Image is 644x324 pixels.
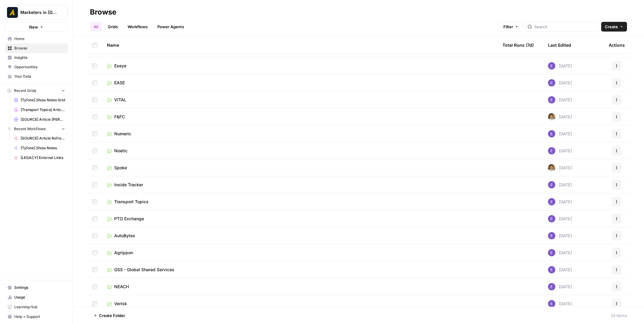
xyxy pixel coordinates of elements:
div: [DATE] [548,232,572,239]
span: Create [605,24,618,30]
div: 33 Items [611,312,627,319]
span: Browse [14,46,65,51]
span: Learning Hub [14,304,65,310]
span: GSS - Global Shared Services [114,267,174,273]
a: AutoBytes [107,233,493,239]
a: VITAL [107,97,493,103]
a: GSS - Global Shared Services [107,267,493,273]
div: Total Runs (7d) [502,37,534,53]
img: 5zyzjh3tw4s3l6pe5wy4otrd1hyg [548,164,555,171]
div: [DATE] [548,96,572,103]
div: Browse [90,7,116,17]
a: [SOURCE] Article [PERSON_NAME] & SEO Refresh Grid [11,115,68,124]
a: Agrippon [107,250,493,256]
span: Numeric [114,131,131,137]
a: Spoke [107,165,493,171]
a: Settings [5,283,68,292]
a: Browse [5,43,68,53]
span: EASE [114,80,125,86]
div: [DATE] [548,62,572,69]
button: Recent Grids [5,86,68,95]
span: [SOURCE] Article [PERSON_NAME] & SEO Refresh Grid [21,117,65,122]
span: F&FC [114,114,125,120]
span: [Tyfone] Show Notes [21,145,65,151]
a: NEACH [107,284,493,290]
img: fgkld43o89z7d2dcu0r80zen0lng [548,96,555,103]
span: Your Data [14,74,65,79]
button: New [5,22,68,32]
img: fgkld43o89z7d2dcu0r80zen0lng [548,198,555,205]
span: [SOURCE] Article Refresh V2 [21,136,65,141]
div: Name [107,37,493,53]
div: [DATE] [548,147,572,154]
img: fgkld43o89z7d2dcu0r80zen0lng [548,215,555,222]
img: fgkld43o89z7d2dcu0r80zen0lng [548,266,555,273]
span: [LEGACY] External Links [21,155,65,160]
span: Opportunities [14,64,65,70]
div: [DATE] [548,249,572,256]
span: Spoke [114,165,127,171]
a: [Tyfone] Show Notes Grid [11,95,68,105]
span: New [29,24,38,30]
a: Learning Hub [5,302,68,312]
span: VITAL [114,97,126,103]
span: Agrippon [114,250,133,256]
span: [Tyfone] Show Notes Grid [21,97,65,103]
a: Transport Topics [107,199,493,205]
button: Filter [499,22,522,32]
a: Inside Tracker [107,182,493,188]
span: Settings [14,285,65,290]
a: [LEGACY] External Links [11,153,68,163]
a: PTO Exchange [107,216,493,222]
span: Transport Topics [114,199,149,205]
div: [DATE] [548,164,572,171]
div: [DATE] [548,215,572,222]
span: Marketers in [GEOGRAPHIC_DATA] [20,9,57,15]
a: Opportunities [5,62,68,72]
span: Verisk [114,301,127,307]
div: [DATE] [548,300,572,307]
button: Create [601,22,627,32]
a: Your Data [5,72,68,81]
button: Create Folder [90,311,129,320]
span: Home [14,36,65,42]
img: fgkld43o89z7d2dcu0r80zen0lng [548,300,555,307]
span: Inside Tracker [114,182,143,188]
a: Numeric [107,131,493,137]
img: fgkld43o89z7d2dcu0r80zen0lng [548,130,555,137]
span: NEACH [114,284,129,290]
div: Last Edited [548,37,571,53]
a: Workflows [124,22,151,32]
span: PTO Exchange [114,216,144,222]
span: Noetic [114,148,128,154]
a: Insights [5,53,68,62]
button: Help + Support [5,312,68,322]
span: Create Folder [99,312,125,319]
span: Filter [503,24,513,30]
span: AutoBytes [114,233,135,239]
span: Usage [14,295,65,300]
span: [Transport Topics] Article Writing-Transcript-Driven Article Grid [21,107,65,113]
img: fgkld43o89z7d2dcu0r80zen0lng [548,232,555,239]
a: [SOURCE] Article Refresh V2 [11,133,68,143]
img: fgkld43o89z7d2dcu0r80zen0lng [548,283,555,290]
img: fgkld43o89z7d2dcu0r80zen0lng [548,79,555,86]
a: Eseye [107,63,493,69]
img: fgkld43o89z7d2dcu0r80zen0lng [548,249,555,256]
img: fgkld43o89z7d2dcu0r80zen0lng [548,147,555,154]
span: Recent Grids [14,88,36,93]
a: F&FC [107,114,493,120]
span: Insights [14,55,65,60]
input: Search [534,24,596,30]
div: [DATE] [548,283,572,290]
button: Workspace: Marketers in Demand [5,5,68,20]
a: Power Agents [154,22,188,32]
a: [Transport Topics] Article Writing-Transcript-Driven Article Grid [11,105,68,115]
img: fgkld43o89z7d2dcu0r80zen0lng [548,181,555,188]
a: Grids [104,22,122,32]
img: Marketers in Demand Logo [7,7,18,18]
img: 5zyzjh3tw4s3l6pe5wy4otrd1hyg [548,113,555,120]
a: EASE [107,80,493,86]
div: [DATE] [548,181,572,188]
div: [DATE] [548,266,572,273]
